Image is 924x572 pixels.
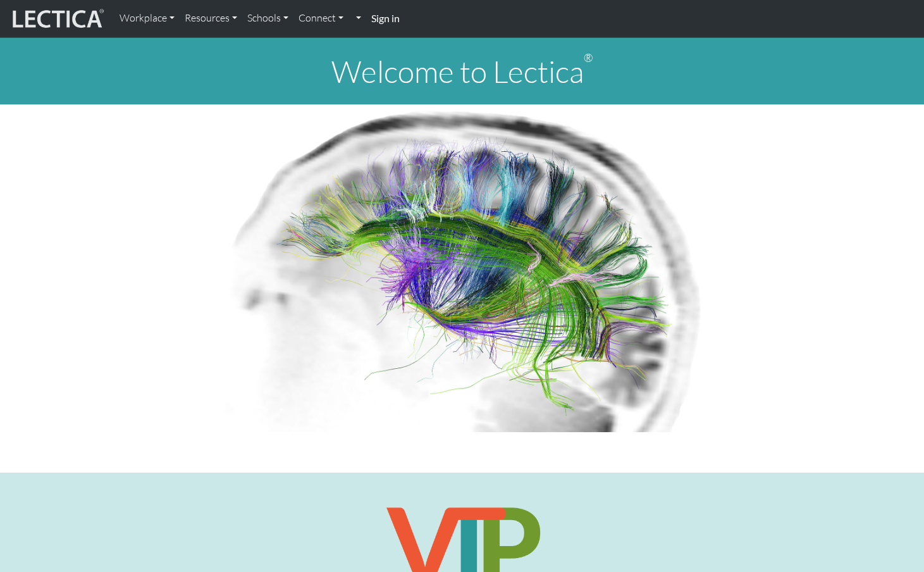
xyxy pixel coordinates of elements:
[216,104,708,432] img: Human Connectome Project Image
[114,5,180,32] a: Workplace
[293,5,348,32] a: Connect
[242,5,293,32] a: Schools
[180,5,242,32] a: Resources
[366,5,405,32] a: Sign in
[371,12,400,24] strong: Sign in
[9,7,104,31] img: lecticalive
[584,51,593,65] sup: ®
